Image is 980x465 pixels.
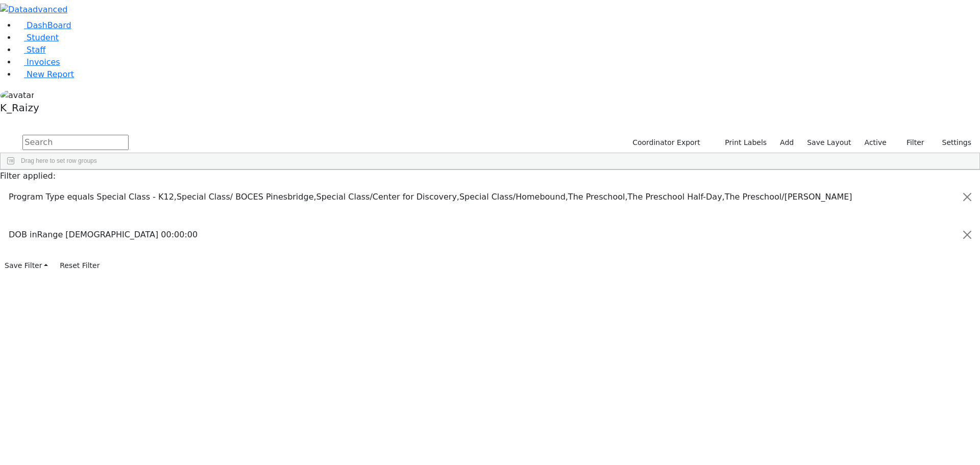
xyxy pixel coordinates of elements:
[16,33,59,42] a: Student
[16,45,45,55] a: Staff
[955,221,979,249] button: Close
[775,135,798,151] a: Add
[27,45,45,55] span: Staff
[626,135,705,151] button: Coordinator Export
[802,135,855,151] button: Save Layout
[860,135,891,151] label: Active
[16,20,71,30] a: DashBoard
[22,135,129,150] input: Search
[55,258,104,274] button: Reset Filter
[21,157,97,164] span: Drag here to set row groups
[893,135,929,151] button: Filter
[27,33,59,42] span: Student
[713,135,771,151] button: Print Labels
[16,57,60,67] a: Invoices
[955,183,979,211] button: Close
[27,57,60,67] span: Invoices
[27,69,74,79] span: New Report
[16,69,74,79] a: New Report
[27,20,71,30] span: DashBoard
[929,135,976,151] button: Settings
